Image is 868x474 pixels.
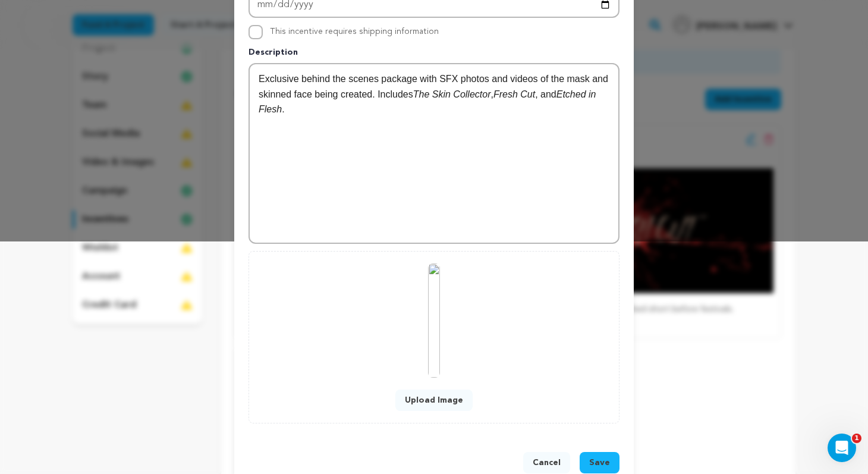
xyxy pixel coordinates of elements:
[828,434,856,462] iframe: Intercom live chat
[493,89,535,99] em: Fresh Cut
[523,452,570,473] button: Cancel
[580,452,619,473] button: Save
[852,434,861,443] span: 1
[249,46,619,63] p: Description
[259,71,609,117] p: Exclusive behind the scenes package with SFX photos and videos of the mask and skinned face being...
[395,390,473,411] button: Upload Image
[413,89,491,99] em: The Skin Collector
[270,27,439,36] label: This incentive requires shipping information
[589,457,610,469] span: Save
